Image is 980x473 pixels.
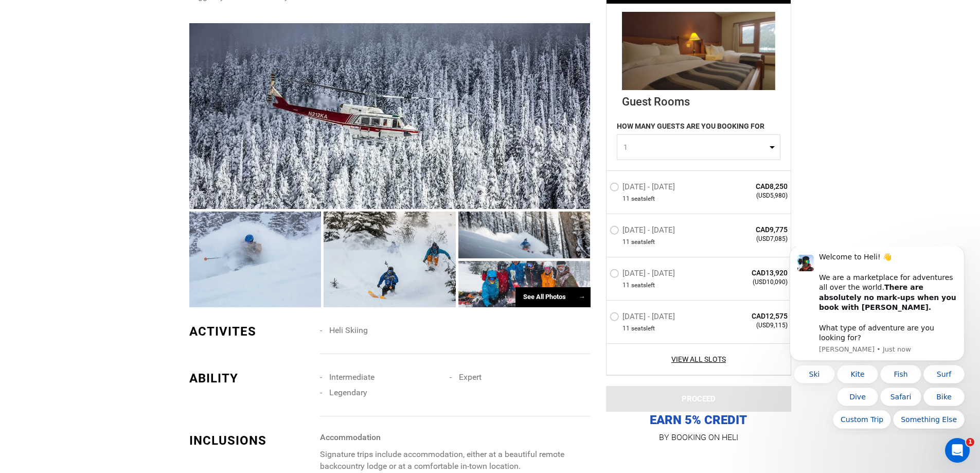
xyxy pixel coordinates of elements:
[714,235,788,243] span: (USD7,085)
[714,224,788,235] span: CAD9,775
[63,141,104,160] button: Quick reply: Dive
[189,323,313,340] div: ACTIVITES
[714,311,788,321] span: CAD12,575
[714,181,788,191] span: CAD8,250
[622,90,775,110] div: Guest Rooms
[459,372,482,382] span: Expert
[45,6,183,96] div: Welcome to Heli! 👋 We are a marketplace for adventures all over the world. What type of adventure...
[329,388,367,397] span: Legendary
[622,324,630,333] span: 11
[610,182,678,194] label: [DATE] - [DATE]
[329,372,375,382] span: Intermediate
[714,278,788,287] span: (USD10,090)
[617,120,764,134] label: HOW MANY GUESTS ARE YOU BOOKING FOR
[149,141,190,160] button: Quick reply: Bike
[149,118,190,137] button: Quick reply: Surf
[610,269,678,281] label: [DATE] - [DATE]
[610,225,678,238] label: [DATE] - [DATE]
[15,118,190,182] div: Quick reply options
[610,312,678,324] label: [DATE] - [DATE]
[320,432,381,442] strong: Accommodation
[579,293,585,301] span: →
[617,134,780,160] button: 1
[515,287,591,307] div: See All Photos
[189,370,313,387] div: ABILITY
[20,118,61,137] button: Quick reply: Ski
[106,141,147,160] button: Quick reply: Safari
[45,6,183,96] div: Message content
[622,281,630,290] span: 11
[631,194,655,203] span: seat left
[189,432,313,449] div: INCLUSIONS
[606,430,791,445] p: BY BOOKING ON HELI
[106,118,147,137] button: Quick reply: Fish
[774,247,980,435] iframe: Intercom notifications message
[714,191,788,200] span: (USD5,980)
[610,354,788,364] a: View All Slots
[714,321,788,330] span: (USD9,115)
[63,118,104,137] button: Quick reply: Kite
[643,194,646,203] span: s
[945,438,970,463] iframe: Intercom live chat
[622,12,775,90] img: dfa64cc2-7a48-4561-b317-2d8b9a31a912_92_2d72313a7f466f3492c5cfd6ff37f155_loc_ngl.jpg
[59,164,117,182] button: Quick reply: Custom Trip
[622,238,630,247] span: 11
[966,438,974,446] span: 1
[45,98,183,108] p: Message from Carl, sent Just now
[23,8,40,25] img: Profile image for Carl
[643,238,646,247] span: s
[119,164,190,182] button: Quick reply: Something Else
[714,268,788,278] span: CAD13,920
[606,386,791,412] button: PROCEED
[622,194,630,203] span: 11
[623,142,767,152] span: 1
[329,325,368,335] span: Heli Skiing
[643,281,646,290] span: s
[631,281,655,290] span: seat left
[320,449,590,472] p: Signature trips include accommodation, either at a beautiful remote backcountry lodge or at a com...
[631,238,655,247] span: seat left
[643,324,646,333] span: s
[631,324,655,333] span: seat left
[45,37,182,65] b: There are absolutely no mark-ups when you book with [PERSON_NAME].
